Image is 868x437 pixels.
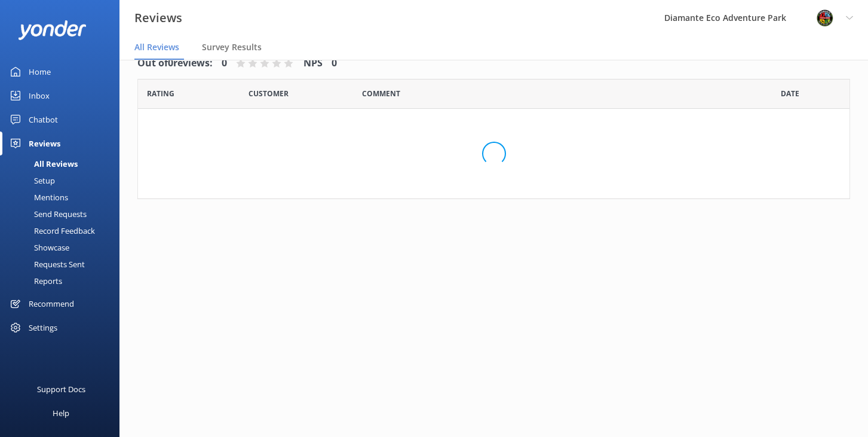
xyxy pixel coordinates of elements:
[332,56,337,71] h4: 0
[29,108,58,132] div: Chatbot
[816,9,834,27] img: 831-1756915225.png
[303,56,323,71] h4: NPS
[7,172,119,189] a: Setup
[7,222,95,239] div: Record Feedback
[781,88,799,99] span: Date
[7,155,119,172] a: All Reviews
[7,155,78,172] div: All Reviews
[53,401,69,425] div: Help
[134,41,179,53] span: All Reviews
[362,88,400,99] span: Question
[7,206,87,222] div: Send Requests
[29,292,74,316] div: Recommend
[7,239,119,256] a: Showcase
[249,88,289,99] span: Date
[7,189,68,206] div: Mentions
[7,206,119,222] a: Send Requests
[222,56,227,71] h4: 0
[7,239,69,256] div: Showcase
[7,256,119,273] a: Requests Sent
[7,273,62,289] div: Reports
[7,189,119,206] a: Mentions
[29,60,51,84] div: Home
[29,84,50,108] div: Inbox
[18,20,87,40] img: yonder-white-logo.png
[134,8,182,27] h3: Reviews
[202,41,262,53] span: Survey Results
[147,88,174,99] span: Date
[29,132,60,155] div: Reviews
[7,273,119,289] a: Reports
[29,316,57,340] div: Settings
[7,172,55,189] div: Setup
[7,256,85,273] div: Requests Sent
[7,222,119,239] a: Record Feedback
[37,377,85,401] div: Support Docs
[137,56,213,71] h4: Out of 0 reviews:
